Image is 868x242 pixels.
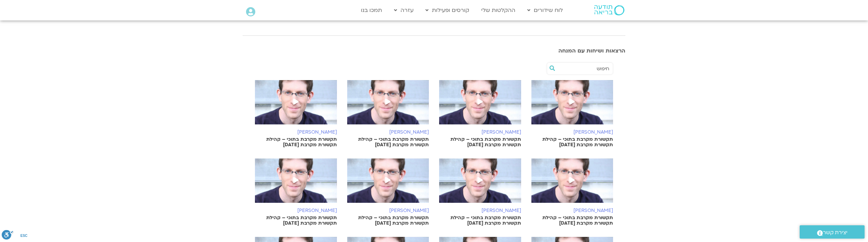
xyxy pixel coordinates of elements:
img: WhatsApp-Image-2024-06-24-at-13.38.41.jpeg [531,80,613,131]
a: [PERSON_NAME] תקשורת מקרבת בתוכי – קהילת תקשורת מקרבת [DATE] [531,158,613,226]
span: יצירת קשר [823,228,847,237]
img: תודעה בריאה [594,5,624,15]
p: תקשורת מקרבת בתוכי – קהילת תקשורת מקרבת [DATE] [531,215,613,226]
p: תקשורת מקרבת בתוכי – קהילת תקשורת מקרבת [DATE] [531,137,613,148]
img: WhatsApp-Image-2024-06-24-at-13.38.41.jpeg [255,80,337,131]
p: תקשורת מקרבת בתוכי – קהילת תקשורת מקרבת [DATE] [439,137,521,148]
p: תקשורת מקרבת בתוכי – קהילת תקשורת מקרבת [DATE] [439,215,521,226]
img: WhatsApp-Image-2024-06-24-at-13.38.41.jpeg [439,80,521,131]
a: לוח שידורים [524,4,566,17]
a: [PERSON_NAME] תקשורת מקרבת בתוכי – קהילת תקשורת מקרבת [DATE] [347,158,429,226]
h6: [PERSON_NAME] [439,130,521,135]
h6: [PERSON_NAME] [255,130,337,135]
a: [PERSON_NAME] תקשורת מקרבת בתוכי – קהילת תקשורת מקרבת [DATE] [255,80,337,148]
a: קורסים ופעילות [422,4,473,17]
img: WhatsApp-Image-2024-06-24-at-13.38.41.jpeg [531,158,613,210]
img: WhatsApp-Image-2024-06-24-at-13.38.41.jpeg [347,158,429,210]
a: [PERSON_NAME] תקשורת מקרבת בתוכי – קהילת תקשורת מקרבת [DATE] [531,80,613,148]
p: תקשורת מקרבת בתוכי – קהילת תקשורת מקרבת [DATE] [255,137,337,148]
h6: [PERSON_NAME] [347,130,429,135]
a: עזרה [391,4,417,17]
img: WhatsApp-Image-2024-06-24-at-13.38.41.jpeg [347,80,429,131]
h6: [PERSON_NAME] [439,208,521,213]
a: [PERSON_NAME] תקשורת מקרבת בתוכי – קהילת תקשורת מקרבת [DATE] [439,80,521,148]
h3: הרצאות ושיחות עם המנחה [243,48,625,54]
h6: [PERSON_NAME] [531,130,613,135]
h6: [PERSON_NAME] [255,208,337,213]
p: תקשורת מקרבת בתוכי – קהילת תקשורת מקרבת [DATE] [347,215,429,226]
a: תמכו בנו [357,4,385,17]
input: חיפוש [557,63,609,74]
h6: [PERSON_NAME] [347,208,429,213]
a: [PERSON_NAME] תקשורת מקרבת בתוכי – קהילת תקשורת מקרבת [DATE] [439,158,521,226]
p: תקשורת מקרבת בתוכי – קהילת תקשורת מקרבת [DATE] [347,137,429,148]
a: ההקלטות שלי [478,4,519,17]
a: [PERSON_NAME] תקשורת מקרבת בתוכי – קהילת תקשורת מקרבת [DATE] [255,158,337,226]
img: WhatsApp-Image-2024-06-24-at-13.38.41.jpeg [255,158,337,210]
img: WhatsApp-Image-2024-06-24-at-13.38.41.jpeg [439,158,521,210]
p: תקשורת מקרבת בתוכי – קהילת תקשורת מקרבת [DATE] [255,215,337,226]
a: יצירת קשר [800,225,865,239]
h6: [PERSON_NAME] [531,208,613,213]
a: [PERSON_NAME] תקשורת מקרבת בתוכי – קהילת תקשורת מקרבת [DATE] [347,80,429,148]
